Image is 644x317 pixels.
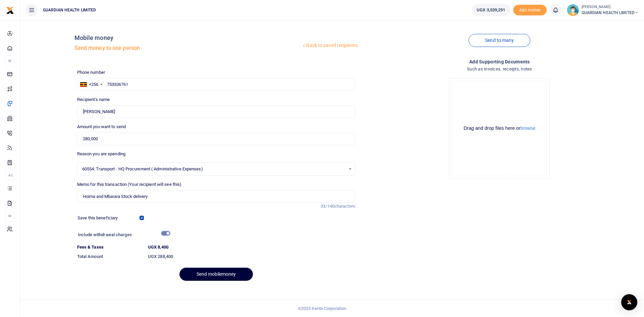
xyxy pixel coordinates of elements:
li: M [5,210,14,221]
input: Loading name... [77,105,355,118]
a: UGX 3,539,291 [472,4,510,16]
span: Add money [513,5,547,16]
h4: Mobile money [74,34,302,42]
h4: Add supporting Documents [361,58,639,65]
span: GUARDIAN HEALTH LIMITED [40,7,99,13]
dt: Fees & Taxes [74,244,145,251]
li: Ac [5,170,14,181]
li: M [5,55,14,66]
span: UGX 3,539,291 [477,7,505,13]
li: Wallet ballance [469,4,513,16]
div: Uganda: +256 [77,78,104,91]
span: 33/140 [321,204,334,209]
div: File Uploader [449,78,550,179]
label: Phone number [77,69,105,76]
div: Drag and drop files here or [452,125,547,131]
label: Recipient's name [77,96,110,103]
a: Back to saved recipients [301,40,358,52]
input: Enter extra information [77,190,355,203]
span: 60554: Transport - HQ Procurement ( Administrative Expenses) [82,166,345,172]
img: profile-user [567,4,579,16]
div: Open Intercom Messenger [621,294,637,310]
label: Reason you are spending [77,151,125,157]
div: +256 [89,81,98,88]
small: [PERSON_NAME] [582,4,639,10]
button: browse [520,126,535,130]
span: GUARDIAN HEALTH LIMITED [582,10,639,16]
h6: Total Amount [77,254,143,259]
li: Toup your wallet [513,5,547,16]
label: Save this beneficiary [77,215,118,221]
input: Enter phone number [77,78,355,91]
label: UGX 8,400 [148,244,168,251]
h6: UGX 288,400 [148,254,355,259]
button: Send mobilemoney [179,268,253,281]
a: Add money [513,7,547,12]
a: logo-small logo-large logo-large [6,7,14,12]
a: Send to many [469,34,530,47]
h5: Send money to one person [74,45,302,52]
label: Memo for this transaction (Your recipient will see this) [77,181,182,188]
h4: Such as invoices, receipts, notes [361,65,639,73]
h6: Include withdrawal charges [78,232,167,237]
label: Amount you want to send [77,123,126,130]
img: logo-small [6,6,14,14]
span: characters [334,204,355,209]
a: profile-user [PERSON_NAME] GUARDIAN HEALTH LIMITED [567,4,639,16]
input: UGX [77,133,355,145]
